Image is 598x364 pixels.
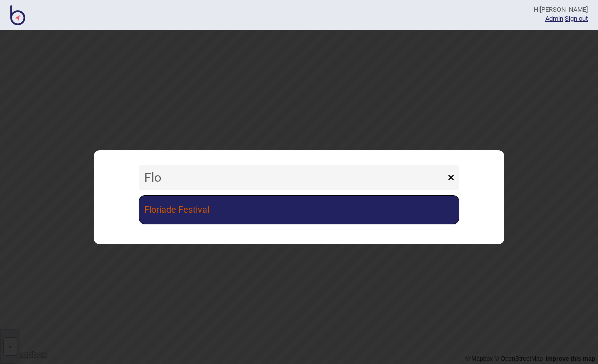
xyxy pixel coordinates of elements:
img: BindiMaps CMS [10,5,25,25]
div: Hi [PERSON_NAME] [534,5,588,14]
button: Sign out [565,15,588,22]
a: Floriade Festival [139,195,459,224]
a: Admin [545,15,563,22]
input: Search locations by tag + name [139,165,445,190]
span: | [545,15,565,22]
button: × [443,165,459,190]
